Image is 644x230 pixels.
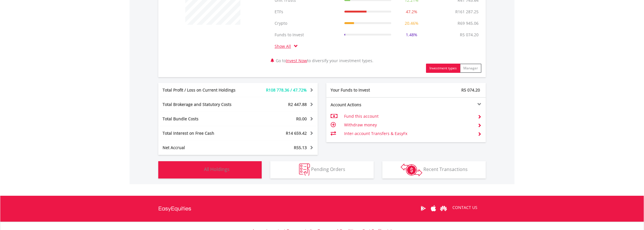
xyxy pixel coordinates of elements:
[158,130,251,136] div: Total Interest on Free Cash
[204,166,230,172] span: All Holdings
[294,145,307,150] span: R55.13
[344,112,473,121] td: Fund this account
[158,102,251,107] div: Total Brokerage and Statutory Costs
[326,102,406,108] div: Account Actions
[401,164,422,176] img: transactions-zar-wht.png
[286,58,307,63] a: Invest Now
[288,102,307,107] span: R2 447.88
[461,87,480,93] span: R5 074.20
[158,87,251,93] div: Total Profit / Loss on Current Holdings
[158,116,251,122] div: Total Bundle Costs
[158,145,251,151] div: Net Accrual
[190,164,203,176] img: holdings-wht.png
[457,29,481,41] td: R5 074.20
[418,199,428,217] a: Google Play
[428,199,438,217] a: Apple
[344,121,473,129] td: Withdraw money
[272,29,342,41] td: Funds to Invest
[452,6,481,18] td: R161 287.25
[270,161,374,178] button: Pending Orders
[272,6,342,18] td: ETFs
[426,64,460,73] button: Investment types
[266,87,307,93] span: R108 778.36 / 47.72%
[423,166,468,172] span: Recent Transactions
[382,161,486,178] button: Recent Transactions
[272,18,342,29] td: Crypto
[460,64,481,73] button: Manager
[158,196,191,222] a: EasyEquities
[286,130,307,136] span: R14 659.42
[296,116,307,121] span: R0.00
[448,199,481,216] a: CONTACT US
[158,161,262,178] button: All Holdings
[326,87,406,93] div: Your Funds to Invest
[394,18,429,29] td: 20.46%
[311,166,345,172] span: Pending Orders
[394,29,429,41] td: 1.48%
[455,18,481,29] td: R69 945.06
[299,164,310,176] img: pending_instructions-wht.png
[394,6,429,18] td: 47.2%
[275,43,294,49] a: Show All
[344,129,473,138] td: Inter-account Transfers & EasyFx
[438,199,448,217] a: Huawei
